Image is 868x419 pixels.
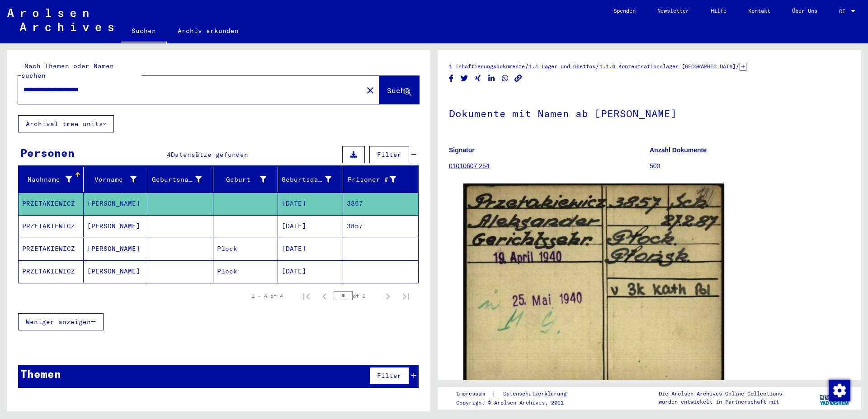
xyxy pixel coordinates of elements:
[529,63,595,70] a: 1.1 Lager und Ghettos
[496,389,577,399] a: Datenschutzerklärung
[278,193,343,215] mat-cell: [DATE]
[167,20,250,42] a: Archiv erkunden
[18,313,104,330] button: Weniger anzeigen
[377,151,401,159] span: Filter
[599,63,736,70] a: 1.1.6 Konzentrationslager [GEOGRAPHIC_DATA]
[659,398,782,406] p: wurden entwickelt in Partnerschaft mit
[369,367,409,384] button: Filter
[19,215,84,237] mat-cell: PRZETAKIEWICZ
[449,146,475,154] b: Signatur
[473,73,483,84] button: Share on Xing
[87,172,148,187] div: Vorname
[22,172,83,187] div: Nachname
[818,386,852,409] img: yv_logo.png
[361,81,379,99] button: Clear
[839,8,849,14] span: DE
[397,287,415,305] button: Last page
[595,62,599,70] span: /
[217,175,267,184] div: Geburt‏
[21,62,114,80] mat-label: Nach Themen oder Namen suchen
[365,85,376,96] mat-icon: close
[379,76,419,104] button: Suche
[278,215,343,237] mat-cell: [DATE]
[449,93,850,132] h1: Dokumente mit Namen ab [PERSON_NAME]
[217,172,278,187] div: Geburt‏
[449,162,490,169] a: 01010607 254
[343,193,419,215] mat-cell: 3857
[171,151,248,159] span: Datensätze gefunden
[148,167,213,192] mat-header-cell: Geburtsname
[278,238,343,260] mat-cell: [DATE]
[347,172,408,187] div: Prisoner #
[316,287,334,305] button: Previous page
[456,389,492,399] a: Impressum
[213,238,278,260] mat-cell: Plock
[463,184,724,386] img: 001.jpg
[84,260,149,282] mat-cell: [PERSON_NAME]
[387,86,410,95] span: Suche
[379,287,397,305] button: Next page
[659,390,782,398] p: Die Arolsen Archives Online-Collections
[650,146,707,154] b: Anzahl Dokumente
[213,167,278,192] mat-header-cell: Geburt‏
[334,292,379,300] div: of 1
[84,167,149,192] mat-header-cell: Vorname
[26,318,91,326] span: Weniger anzeigen
[487,73,496,84] button: Share on LinkedIn
[18,115,114,132] button: Archival tree units
[20,145,75,161] div: Personen
[343,215,419,237] mat-cell: 3857
[282,175,331,184] div: Geburtsdatum
[19,260,84,282] mat-cell: PRZETAKIEWICZ
[84,215,149,237] mat-cell: [PERSON_NAME]
[121,20,167,43] a: Suchen
[369,146,409,163] button: Filter
[736,62,740,70] span: /
[500,73,510,84] button: Share on WhatsApp
[7,9,113,31] img: Arolsen_neg.svg
[87,175,137,184] div: Vorname
[343,167,419,192] mat-header-cell: Prisoner #
[447,73,456,84] button: Share on Facebook
[377,372,401,380] span: Filter
[19,193,84,215] mat-cell: PRZETAKIEWICZ
[460,73,469,84] button: Share on Twitter
[213,260,278,282] mat-cell: Plock
[297,287,316,305] button: First page
[278,260,343,282] mat-cell: [DATE]
[84,193,149,215] mat-cell: [PERSON_NAME]
[251,292,283,300] div: 1 – 4 of 4
[449,63,525,70] a: 1 Inhaftierungsdokumente
[152,175,202,184] div: Geburtsname
[19,238,84,260] mat-cell: PRZETAKIEWICZ
[514,73,523,84] button: Copy link
[22,175,72,184] div: Nachname
[347,175,396,184] div: Prisoner #
[19,167,84,192] mat-header-cell: Nachname
[84,238,149,260] mat-cell: [PERSON_NAME]
[525,62,529,70] span: /
[278,167,343,192] mat-header-cell: Geburtsdatum
[829,380,850,401] img: Zustimmung ändern
[167,151,171,159] span: 4
[456,399,577,407] p: Copyright © Arolsen Archives, 2021
[456,389,577,399] div: |
[152,172,213,187] div: Geburtsname
[20,366,61,382] div: Themen
[650,161,850,171] p: 500
[282,172,343,187] div: Geburtsdatum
